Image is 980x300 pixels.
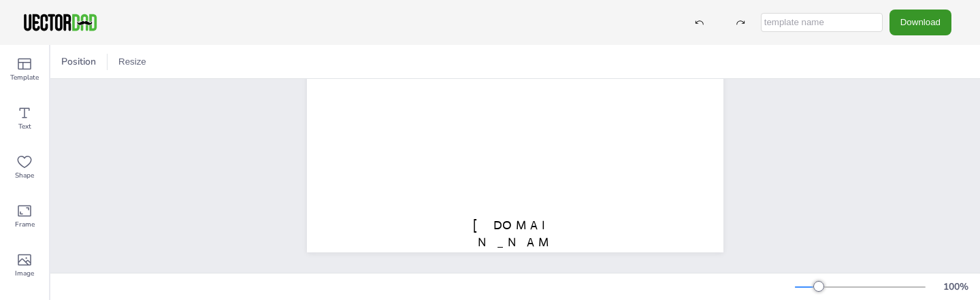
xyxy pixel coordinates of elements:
span: [DOMAIN_NAME] [473,218,557,267]
span: Text [18,121,31,132]
span: Position [59,55,99,68]
span: Template [10,72,39,83]
span: Image [15,268,34,279]
span: Frame [15,219,35,230]
span: Shape [15,170,34,181]
img: VectorDad-1.png [22,12,99,33]
div: 100 % [939,280,972,293]
input: template name [761,13,883,32]
button: Download [889,10,951,35]
button: Resize [113,51,152,73]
